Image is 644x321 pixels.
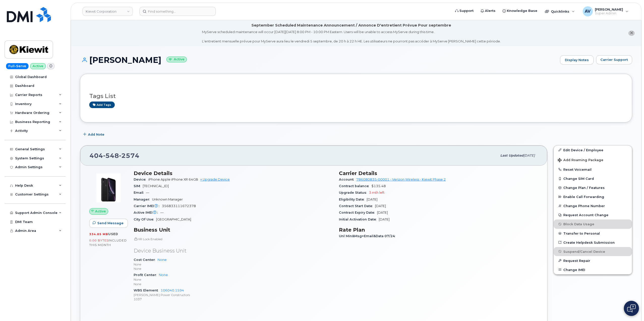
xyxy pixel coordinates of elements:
span: — [146,191,149,194]
a: Add tags [89,102,115,108]
a: 106040.1594 [161,288,184,292]
span: Unknown Manager [152,197,183,201]
span: Carrier Support [600,57,628,62]
button: Carrier Support [596,55,632,64]
span: [DATE] [375,204,386,208]
button: Reset Voicemail [554,165,632,174]
a: 786080835-00001 - Verizon Wireless - Kiewit Phase 2 [356,178,446,181]
p: None [134,277,333,282]
button: Request Repair [554,256,632,265]
div: MyServe scheduled maintenance will occur [DATE][DATE] 8:00 PM - 10:00 PM Eastern. Users will be u... [202,30,501,44]
span: WBS Element [134,288,161,292]
span: Upgrade Status [339,191,369,194]
span: iPhone Apple iPhone XR 64GB [148,178,198,181]
span: Device [134,178,148,181]
p: None [134,262,333,266]
span: Suspend/Cancel Device [563,250,605,253]
button: Enable Call Forwarding [554,192,632,201]
span: Manager [134,197,152,201]
p: [PERSON_NAME] Power Constructors [134,293,333,297]
span: included this month [89,238,127,247]
div: September Scheduled Maintenance Announcement / Annonce D'entretient Prévue Pour septembre [251,23,451,28]
span: [DATE] [367,197,377,201]
h3: Tags List [89,93,623,99]
span: Profit Center [134,273,159,277]
span: Unl Min&Msg+Email&Data 07/24 [339,234,398,238]
span: [DATE] [379,217,390,221]
button: Request Account Change [554,210,632,219]
button: Change Phone Number [554,201,632,210]
button: Block Data Usage [554,219,632,229]
span: 404 [90,152,139,159]
a: None [158,258,167,262]
button: close notification [628,31,635,36]
span: Active IMEI [134,211,160,214]
span: Active [95,209,106,214]
img: Open chat [627,304,636,312]
span: Carrier IMEI [134,204,162,208]
span: $135.48 [371,184,386,188]
span: 356833111672378 [162,204,196,208]
span: [TECHNICAL_ID] [143,184,169,188]
h1: [PERSON_NAME] [80,56,558,64]
a: Edit Device / Employee [554,145,632,155]
button: Change Plan / Features [554,183,632,192]
span: [GEOGRAPHIC_DATA] [156,217,191,221]
span: Contract Start Date [339,204,375,208]
a: Create Helpdesk Submission [554,238,632,247]
span: used [108,232,118,236]
span: Eligibility Date [339,197,367,201]
p: Device Business Unit [134,247,333,255]
button: Change SIM Card [554,174,632,183]
span: Account [339,178,356,181]
h3: Carrier Details [339,170,538,176]
small: Active [166,57,187,62]
span: 548 [103,152,119,159]
h3: Business Unit [134,227,333,233]
a: None [159,273,168,277]
span: Cost Center [134,258,158,262]
button: Send Message [89,219,128,228]
span: Contract balance [339,184,371,188]
span: Add Note [88,132,104,137]
p: HR Lock Enabled [134,237,333,241]
span: 0.00 Bytes [89,239,108,242]
span: 3 mth left [369,191,385,194]
span: Last updated [500,154,523,157]
span: — [160,211,164,214]
span: 334.85 MB [89,232,108,236]
span: Enable Call Forwarding [563,195,604,199]
span: City Of Use [134,217,156,221]
span: 2574 [119,152,139,159]
h3: Device Details [134,170,333,176]
span: Contract Expiry Date [339,211,377,214]
span: Initial Activation Date [339,217,379,221]
span: Add Roaming Package [558,158,603,163]
p: None [134,282,333,286]
button: Add Roaming Package [554,155,632,165]
button: Change IMEI [554,265,632,274]
span: [DATE] [377,211,388,214]
h3: Rate Plan [339,227,538,233]
span: [DATE] [523,154,535,157]
img: image20231002-3703462-1qb80zy.jpeg [93,173,124,203]
button: Suspend/Cancel Device [554,247,632,256]
p: None [134,266,333,271]
span: Change Plan / Features [563,186,605,190]
span: SIM [134,184,143,188]
button: Transfer to Personal [554,229,632,238]
span: Email [134,191,146,194]
button: Add Note [80,130,109,139]
a: + Upgrade Device [200,178,230,181]
p: 1037 [134,297,333,301]
a: Display Notes [560,55,594,65]
span: Send Message [97,221,124,226]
